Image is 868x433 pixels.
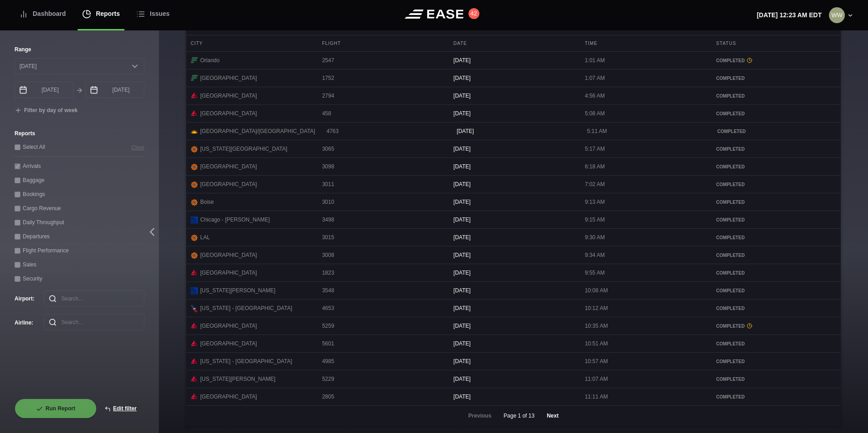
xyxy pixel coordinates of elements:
div: COMPLETED [716,252,836,259]
div: [DATE] [449,211,578,228]
span: 10:12 AM [585,305,608,311]
div: [DATE] [449,246,578,264]
div: [DATE] [449,229,578,246]
span: 10:08 AM [585,287,608,294]
input: mm/dd/yyyy [85,82,144,98]
div: COMPLETED [716,110,836,117]
div: [DATE] [449,193,578,211]
span: [GEOGRAPHIC_DATA] [200,180,257,188]
span: [GEOGRAPHIC_DATA] [200,251,257,259]
span: [GEOGRAPHIC_DATA] [200,322,257,330]
span: 1:01 AM [585,57,605,64]
span: [US_STATE] - [GEOGRAPHIC_DATA] [200,357,292,365]
label: Airport : [15,295,30,303]
div: [DATE] [449,264,578,281]
span: 4653 [322,305,334,311]
span: [GEOGRAPHIC_DATA]/[GEOGRAPHIC_DATA] [200,127,315,135]
div: COMPLETED [716,376,836,383]
div: [DATE] [449,370,578,388]
div: Time [580,35,709,51]
span: 5:17 AM [585,146,605,152]
span: [GEOGRAPHIC_DATA] [200,109,257,118]
span: 10:57 AM [585,358,608,364]
span: 3065 [322,146,334,152]
button: Next [539,406,566,426]
span: [US_STATE][PERSON_NAME] [200,375,276,383]
span: 1752 [322,75,334,81]
div: [DATE] [449,140,578,157]
div: [DATE] [449,158,578,175]
span: 3008 [322,252,334,258]
div: [DATE] [449,282,578,299]
label: Airline : [15,319,30,327]
img: 44fab04170f095a2010eee22ca678195 [829,7,845,23]
span: 3010 [322,199,334,205]
span: 3498 [322,216,334,223]
div: Status [712,35,841,51]
span: 11:11 AM [585,394,608,400]
div: COMPLETED [716,394,836,400]
span: 7:02 AM [585,181,605,187]
span: [US_STATE][GEOGRAPHIC_DATA] [200,145,287,153]
div: [DATE] [449,52,578,69]
span: 3011 [322,181,334,187]
div: [DATE] [449,353,578,370]
div: [DATE] [449,69,578,87]
div: COMPLETED [716,93,836,99]
label: Reports [15,129,144,138]
span: [US_STATE][PERSON_NAME] [200,286,276,295]
div: [DATE] [452,123,580,140]
div: COMPLETED [716,287,836,294]
div: COMPLETED [717,128,836,135]
span: [GEOGRAPHIC_DATA] [200,74,257,82]
span: 10:35 AM [585,323,608,329]
span: 3548 [322,287,334,294]
div: COMPLETED [716,181,836,188]
span: Orlando [200,56,220,64]
p: [DATE] 12:23 AM EDT [757,10,822,20]
span: Page 1 of 13 [503,412,534,420]
span: [US_STATE] - [GEOGRAPHIC_DATA] [200,304,292,312]
span: Chicago - [PERSON_NAME] [200,216,270,224]
span: Boise [200,198,214,206]
span: 5:11 AM [587,128,607,134]
input: mm/dd/yyyy [15,82,74,98]
button: 42 [469,8,479,19]
div: [DATE] [449,335,578,352]
div: Flight [317,35,446,51]
span: 5259 [322,323,334,329]
div: City [186,35,315,51]
span: 4985 [322,358,334,364]
span: 9:13 AM [585,199,605,205]
div: COMPLETED [716,323,836,330]
div: COMPLETED [716,146,836,153]
div: COMPLETED [716,163,836,170]
div: [DATE] [449,105,578,122]
span: 5601 [322,340,334,347]
span: 5229 [322,376,334,382]
span: 9:15 AM [585,216,605,223]
label: Range [15,45,144,54]
div: [DATE] [449,176,578,193]
span: 6:18 AM [585,163,605,170]
span: 4763 [326,128,339,134]
button: Clear [131,143,144,152]
span: 2805 [322,394,334,400]
span: 2794 [322,93,334,99]
span: 9:55 AM [585,270,605,276]
span: 458 [322,110,331,117]
div: COMPLETED [716,199,836,206]
div: [DATE] [449,317,578,335]
span: [GEOGRAPHIC_DATA] [200,393,257,401]
span: [GEOGRAPHIC_DATA] [200,92,257,100]
div: COMPLETED [716,340,836,347]
span: 11:07 AM [585,376,608,382]
span: 2547 [322,57,334,64]
div: LAL [191,233,311,241]
span: 5:08 AM [585,110,605,117]
div: COMPLETED [716,358,836,365]
span: 1823 [322,270,334,276]
div: COMPLETED [716,270,836,276]
div: [DATE] [449,87,578,104]
div: Date [449,35,578,51]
